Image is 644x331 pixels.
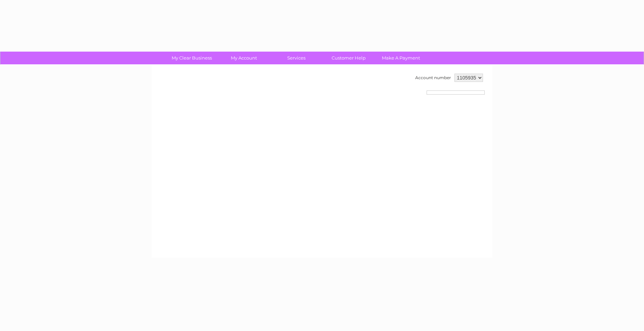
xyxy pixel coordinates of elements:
td: Account number [414,72,453,84]
a: Services [268,52,325,64]
a: Make A Payment [373,52,429,64]
a: Customer Help [320,52,377,64]
a: My Account [216,52,272,64]
a: My Clear Business [163,52,220,64]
